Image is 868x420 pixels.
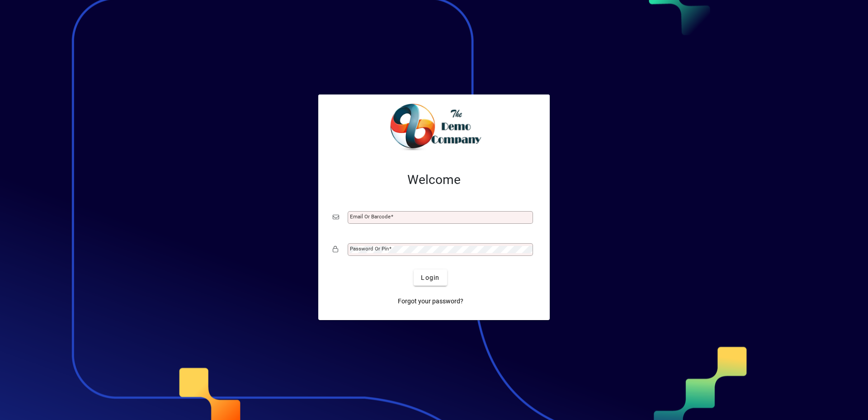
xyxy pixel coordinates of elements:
button: Login [414,269,447,286]
mat-label: Password or Pin [350,245,389,252]
span: Forgot your password? [398,297,463,306]
a: Forgot your password? [394,293,467,309]
h2: Welcome [333,172,535,188]
mat-label: Email or Barcode [350,213,391,220]
span: Login [421,273,439,283]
